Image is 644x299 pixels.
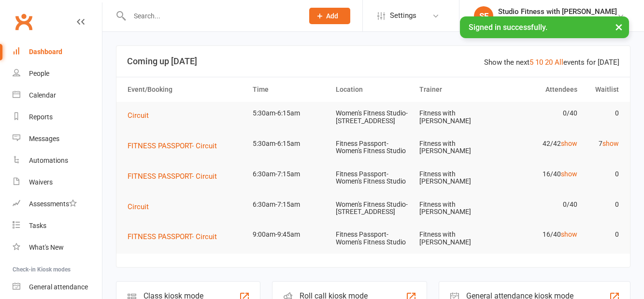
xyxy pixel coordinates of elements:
[415,102,499,132] td: Fitness with [PERSON_NAME]
[29,113,53,121] div: Reports
[415,132,499,163] td: Fitness with [PERSON_NAME]
[128,202,149,211] span: Circuit
[498,163,582,185] td: 16/40
[248,163,332,185] td: 6:30am-7:15am
[498,77,582,102] th: Attendees
[498,193,582,216] td: 0/40
[561,170,577,178] a: show
[561,140,577,147] a: show
[13,237,102,258] a: What's New
[29,200,77,208] div: Assessments
[128,111,149,120] span: Circuit
[29,135,59,142] div: Messages
[309,8,350,24] button: Add
[331,163,415,193] td: Fitness Passport- Women's Fitness Studio
[415,223,499,254] td: Fitness with [PERSON_NAME]
[331,223,415,254] td: Fitness Passport- Women's Fitness Studio
[13,106,102,128] a: Reports
[498,132,582,155] td: 42/42
[469,23,547,32] span: Signed in successfully.
[128,201,156,213] button: Circuit
[128,231,224,242] button: FITNESS PASSPORT- Circuit
[13,85,102,106] a: Calendar
[498,223,582,246] td: 16/40
[498,102,582,125] td: 0/40
[582,193,623,216] td: 0
[582,102,623,125] td: 0
[610,16,628,37] button: ×
[127,9,297,23] input: Search...
[415,163,499,193] td: Fitness with [PERSON_NAME]
[127,57,619,66] h3: Coming up [DATE]
[128,232,217,241] span: FITNESS PASSPORT- Circuit
[29,283,88,291] div: General attendance
[582,132,623,155] td: 7
[602,140,619,147] a: show
[582,163,623,185] td: 0
[13,276,102,298] a: General attendance kiosk mode
[29,157,68,164] div: Automations
[29,91,56,99] div: Calendar
[331,193,415,224] td: Women's Fitness Studio- [STREET_ADDRESS]
[331,132,415,163] td: Fitness Passport- Women's Fitness Studio
[13,150,102,171] a: Automations
[248,223,332,246] td: 9:00am-9:45am
[128,140,224,152] button: FITNESS PASSPORT- Circuit
[128,172,217,181] span: FITNESS PASSPORT- Circuit
[13,128,102,150] a: Messages
[248,102,332,125] td: 5:30am-6:15am
[29,243,64,251] div: What's New
[484,57,619,68] div: Show the next events for [DATE]
[582,223,623,246] td: 0
[29,178,53,186] div: Waivers
[12,10,36,34] a: Clubworx
[29,70,49,77] div: People
[29,222,46,229] div: Tasks
[13,41,102,63] a: Dashboard
[13,193,102,215] a: Assessments
[248,193,332,216] td: 6:30am-7:15am
[123,77,248,102] th: Event/Booking
[390,5,416,27] span: Settings
[331,102,415,132] td: Women's Fitness Studio- [STREET_ADDRESS]
[545,58,553,67] a: 20
[474,6,493,26] div: SF
[415,77,499,102] th: Trainer
[582,77,623,102] th: Waitlist
[415,193,499,224] td: Fitness with [PERSON_NAME]
[326,12,338,20] span: Add
[555,58,563,67] a: All
[128,110,156,121] button: Circuit
[331,77,415,102] th: Location
[248,77,332,102] th: Time
[561,230,577,238] a: show
[13,171,102,193] a: Waivers
[13,215,102,237] a: Tasks
[248,132,332,155] td: 5:30am-6:15am
[498,7,617,16] div: Studio Fitness with [PERSON_NAME]
[498,16,617,25] div: Fitness with [PERSON_NAME]
[535,58,543,67] a: 10
[128,171,224,182] button: FITNESS PASSPORT- Circuit
[128,142,217,150] span: FITNESS PASSPORT- Circuit
[13,63,102,85] a: People
[530,58,533,67] a: 5
[29,48,62,56] div: Dashboard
